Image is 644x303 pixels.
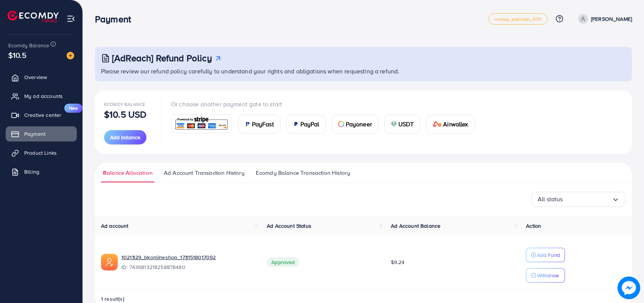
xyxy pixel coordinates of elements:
span: Payoneer [346,120,372,129]
a: Billing [6,164,77,179]
img: card [391,121,397,127]
button: Add Fund [526,248,565,262]
span: 1 result(s) [101,295,124,303]
button: Withdraw [526,268,565,283]
a: cardPayPal [286,115,326,134]
span: Ad Account Balance [391,222,440,230]
span: All status [538,193,563,205]
img: card [433,121,442,127]
img: ic-ads-acc.e4c84228.svg [101,254,118,270]
span: Ad Account Transaction History [164,169,244,177]
span: Airwallex [443,120,468,129]
span: Billing [24,168,39,176]
img: menu [67,14,75,23]
span: Ecomdy Balance Transaction History [256,169,350,177]
p: $10.5 USD [104,110,146,119]
span: $9.24 [391,258,404,266]
a: Product Links [6,145,77,160]
span: ID: 7436813218258878480 [121,263,255,271]
img: image [618,277,640,299]
a: Creative centerNew [6,107,77,123]
span: Action [526,222,541,230]
span: Ad Account Status [267,222,311,230]
a: card [171,115,232,133]
div: <span class='underline'>1021329_bkonlineshop_1731518017092</span></br>7436813218258878480 [121,253,255,271]
p: Or choose another payment gate to start [171,99,481,109]
h3: [AdReach] Refund Policy [112,53,212,64]
a: My ad accounts [6,89,77,104]
span: My ad accounts [24,92,63,100]
a: metap_pakistan_001 [488,13,548,25]
button: Add balance [104,130,146,145]
input: Search for option [563,193,612,205]
img: image [67,52,74,59]
a: 1021329_bkonlineshop_1731518017092 [121,253,255,261]
img: card [338,121,344,127]
div: Search for option [531,192,626,207]
img: card [293,121,299,127]
span: Approved [267,257,299,267]
span: Ad account [101,222,129,230]
p: Withdraw [537,271,559,280]
a: Payment [6,126,77,141]
h3: Payment [95,14,137,25]
a: cardPayoneer [332,115,378,134]
img: card [174,116,229,132]
span: New [64,104,82,113]
span: Product Links [24,149,57,157]
span: Add balance [110,134,140,141]
img: card [244,121,250,127]
a: [PERSON_NAME] [575,14,632,24]
span: $10.5 [8,50,26,61]
p: Add Fund [537,250,560,259]
p: [PERSON_NAME] [591,14,632,23]
span: Payment [24,130,45,138]
a: cardPayFast [238,115,280,134]
span: Ecomdy Balance [8,42,49,49]
a: cardUSDT [384,115,420,134]
p: Please review our refund policy carefully to understand your rights and obligations when requesti... [101,67,627,76]
span: metap_pakistan_001 [495,17,541,22]
span: Overview [24,73,47,81]
img: logo [8,11,59,22]
span: USDT [398,120,414,129]
a: Overview [6,70,77,85]
span: Ecomdy Balance [104,101,145,107]
span: PayPal [300,120,319,129]
span: Balance Allocation [103,169,152,177]
span: Creative center [24,111,61,119]
a: cardAirwallex [426,115,475,134]
span: PayFast [252,120,274,129]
